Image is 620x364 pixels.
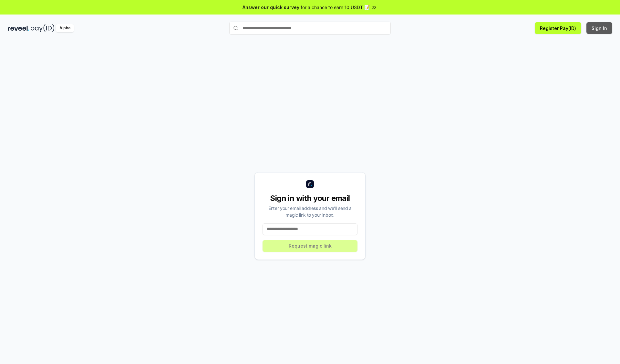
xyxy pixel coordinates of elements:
[301,4,370,11] span: for a chance to earn 10 USDT 📝
[8,24,29,32] img: reveel_dark
[56,24,74,32] div: Alpha
[31,24,55,32] img: pay_id
[306,180,314,188] img: logo_small
[263,193,357,203] div: Sign in with your email
[535,22,581,34] button: Register Pay(ID)
[243,4,299,11] span: Answer our quick survey
[263,205,357,218] div: Enter your email address and we’ll send a magic link to your inbox.
[586,22,612,34] button: Sign In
